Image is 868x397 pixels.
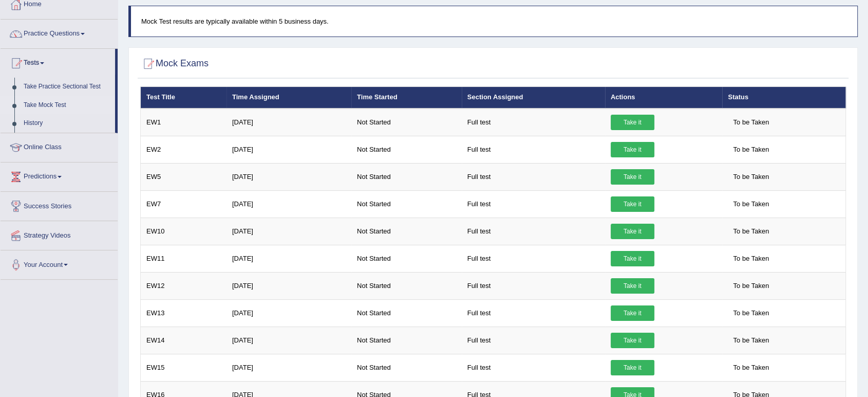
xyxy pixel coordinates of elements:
a: Take it [611,251,654,266]
td: [DATE] [227,245,351,272]
a: History [19,114,115,133]
a: Take it [611,333,654,348]
p: Mock Test results are typically available within 5 business days. [141,16,847,26]
a: Take it [611,360,654,375]
td: EW14 [141,327,227,354]
th: Section Assigned [462,87,605,109]
span: To be Taken [728,224,774,239]
a: Predictions [1,163,118,188]
span: To be Taken [728,278,774,294]
td: Full test [462,327,605,354]
span: To be Taken [728,333,774,348]
a: Take it [611,278,654,294]
td: EW5 [141,163,227,190]
span: To be Taken [728,360,774,375]
td: [DATE] [227,299,351,327]
td: [DATE] [227,272,351,299]
td: Not Started [351,163,462,190]
a: Online Class [1,133,118,159]
td: Full test [462,245,605,272]
a: Take it [611,169,654,185]
td: Not Started [351,109,462,136]
span: To be Taken [728,169,774,185]
th: Test Title [141,87,227,109]
td: Not Started [351,299,462,327]
td: EW10 [141,218,227,245]
a: Strategy Videos [1,221,118,247]
td: Not Started [351,245,462,272]
td: Full test [462,218,605,245]
td: Full test [462,299,605,327]
a: Take it [611,196,654,212]
td: EW12 [141,272,227,299]
td: [DATE] [227,109,351,136]
td: Full test [462,109,605,136]
td: [DATE] [227,163,351,190]
th: Actions [605,87,723,109]
th: Time Started [351,87,462,109]
span: To be Taken [728,305,774,321]
td: Not Started [351,272,462,299]
a: Take it [611,305,654,321]
a: Success Stories [1,192,118,218]
td: EW13 [141,299,227,327]
td: Not Started [351,136,462,163]
td: EW15 [141,354,227,381]
a: Your Account [1,250,118,276]
td: [DATE] [227,190,351,218]
td: EW1 [141,109,227,136]
td: [DATE] [227,327,351,354]
td: EW7 [141,190,227,218]
td: Full test [462,272,605,299]
a: Take it [611,224,654,239]
td: Not Started [351,190,462,218]
td: [DATE] [227,136,351,163]
span: To be Taken [728,142,774,157]
td: Not Started [351,218,462,245]
a: Take Mock Test [19,96,115,115]
td: Full test [462,136,605,163]
span: To be Taken [728,196,774,212]
a: Practice Questions [1,20,118,45]
span: To be Taken [728,115,774,130]
td: [DATE] [227,354,351,381]
a: Tests [1,49,115,75]
td: Full test [462,163,605,190]
td: Full test [462,354,605,381]
span: To be Taken [728,251,774,266]
a: Take Practice Sectional Test [19,78,115,96]
td: EW11 [141,245,227,272]
a: Take it [611,142,654,157]
h2: Mock Exams [140,56,209,71]
td: [DATE] [227,218,351,245]
td: Not Started [351,327,462,354]
a: Take it [611,115,654,130]
td: EW2 [141,136,227,163]
td: Full test [462,190,605,218]
th: Status [722,87,845,109]
th: Time Assigned [227,87,351,109]
td: Not Started [351,354,462,381]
